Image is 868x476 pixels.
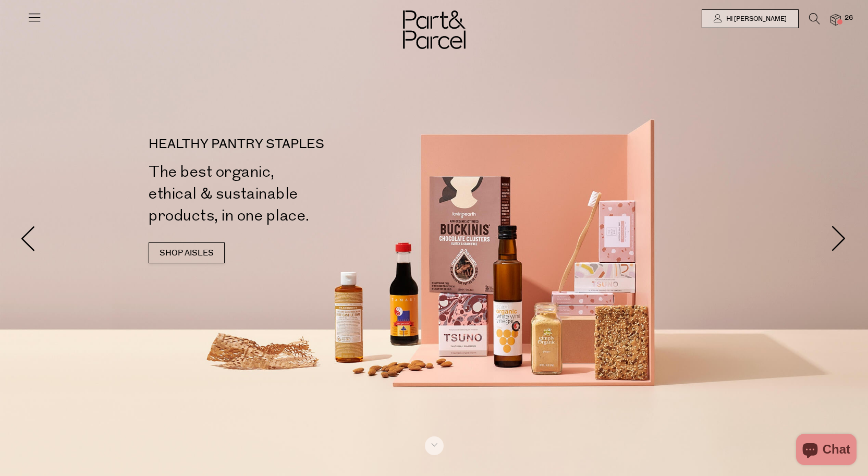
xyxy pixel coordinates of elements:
[149,242,225,263] a: SHOP AISLES
[149,138,442,151] p: HEALTHY PANTRY STAPLES
[403,10,466,49] img: Part&Parcel
[842,14,855,23] span: 26
[793,434,860,468] inbox-online-store-chat: Shopify online store chat
[702,9,799,28] a: Hi [PERSON_NAME]
[830,14,841,25] a: 26
[149,161,442,227] h2: The best organic, ethical & sustainable products, in one place.
[724,15,787,23] span: Hi [PERSON_NAME]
